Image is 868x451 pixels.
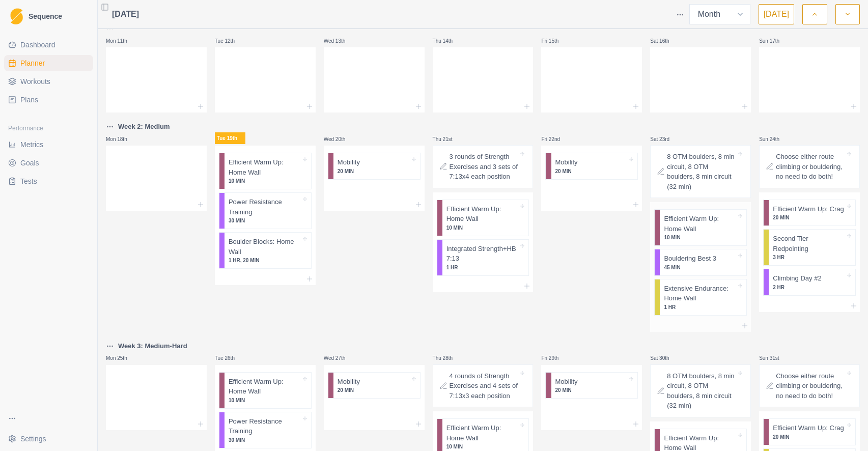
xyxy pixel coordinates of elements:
[112,8,139,20] span: [DATE]
[4,55,93,71] a: Planner
[215,37,245,45] p: Tue 12th
[324,37,354,45] p: Wed 13th
[437,200,529,236] div: Efficient Warm Up: Home Wall10 MIN
[450,152,519,182] p: 3 rounds of Strength Exercises and 3 sets of 7:13x4 each position
[433,145,534,188] div: 3 rounds of Strength Exercises and 3 sets of 7:13x4 each position
[20,58,45,68] span: Planner
[555,386,628,394] p: 20 MIN
[20,76,50,87] span: Workouts
[759,364,860,408] div: Choose either route climbing or bouldering, no need to do both!
[229,436,301,444] p: 30 MIN
[664,214,736,234] p: Efficient Warm Up: Home Wall
[219,153,312,189] div: Efficient Warm Up: Home Wall10 MIN
[229,377,301,397] p: Efficient Warm Up: Home Wall
[324,354,354,362] p: Wed 27th
[450,371,519,401] p: 4 rounds of Strength Exercises and 4 sets of 7:13x3 each position
[20,176,37,186] span: Tests
[229,177,301,185] p: 10 MIN
[229,157,301,177] p: Efficient Warm Up: Home Wall
[20,40,55,50] span: Dashboard
[541,354,572,362] p: Fri 29th
[763,269,856,296] div: Climbing Day #22 HR
[106,37,136,45] p: Mon 11th
[338,386,410,394] p: 20 MIN
[219,412,312,448] div: Power Resistance Training30 MIN
[446,204,519,224] p: Efficient Warm Up: Home Wall
[541,135,572,143] p: Fri 22nd
[667,152,736,191] p: 8 OTM boulders, 8 min circuit, 8 OTM boulders, 8 min circuit (32 min)
[763,200,856,227] div: Efficient Warm Up: Crag20 MIN
[4,120,93,136] div: Performance
[555,157,578,167] p: Mobility
[20,139,43,150] span: Metrics
[446,264,519,271] p: 1 HR
[759,354,790,362] p: Sun 31st
[664,234,736,241] p: 10 MIN
[4,92,93,108] a: Plans
[545,153,638,180] div: Mobility20 MIN
[446,443,519,450] p: 10 MIN
[667,371,736,411] p: 8 OTM boulders, 8 min circuit, 8 OTM boulders, 8 min circuit (32 min)
[229,416,301,436] p: Power Resistance Training
[650,364,751,417] div: 8 OTM boulders, 8 min circuit, 8 OTM boulders, 8 min circuit (32 min)
[664,284,736,303] p: Extensive Endurance: Home Wall
[759,135,790,143] p: Sun 24th
[545,372,638,399] div: Mobility20 MIN
[229,217,301,224] p: 30 MIN
[776,371,845,401] p: Choose either route climbing or bouldering, no need to do both!
[106,354,136,362] p: Mon 25th
[229,257,301,264] p: 1 HR, 20 MIN
[4,136,93,153] a: Metrics
[773,284,845,291] p: 2 HR
[433,364,534,408] div: 4 rounds of Strength Exercises and 4 sets of 7:13x3 each position
[773,433,845,441] p: 20 MIN
[650,37,681,45] p: Sat 16th
[338,157,360,167] p: Mobility
[4,431,93,447] button: Settings
[654,249,747,276] div: Bouldering Best 345 MIN
[759,4,794,24] button: [DATE]
[433,37,463,45] p: Thu 14th
[229,197,301,217] p: Power Resistance Training
[106,135,136,143] p: Mon 18th
[219,372,312,409] div: Efficient Warm Up: Home Wall10 MIN
[664,253,716,264] p: Bouldering Best 3
[776,152,845,182] p: Choose either route climbing or bouldering, no need to do both!
[437,239,529,276] div: Integrated Strength+HB 7:131 HR
[215,132,245,144] p: Tue 19th
[654,209,747,246] div: Efficient Warm Up: Home Wall10 MIN
[338,167,410,175] p: 20 MIN
[4,173,93,189] a: Tests
[219,192,312,229] div: Power Resistance Training30 MIN
[650,145,751,198] div: 8 OTM boulders, 8 min circuit, 8 OTM boulders, 8 min circuit (32 min)
[229,237,301,257] p: Boulder Blocks: Home Wall
[219,232,312,269] div: Boulder Blocks: Home Wall1 HR, 20 MIN
[773,234,845,253] p: Second Tier Redpointing
[229,397,301,404] p: 10 MIN
[446,244,519,264] p: Integrated Strength+HB 7:13
[555,167,628,175] p: 20 MIN
[773,204,844,214] p: Efficient Warm Up: Crag
[10,8,23,25] img: Logo
[433,135,463,143] p: Thu 21st
[650,354,681,362] p: Sat 30th
[654,279,747,316] div: Extensive Endurance: Home Wall1 HR
[118,341,187,351] p: Week 3: Medium-Hard
[773,214,845,221] p: 20 MIN
[650,135,681,143] p: Sat 23rd
[338,377,360,387] p: Mobility
[118,122,170,132] p: Week 2: Medium
[773,253,845,261] p: 3 HR
[664,264,736,271] p: 45 MIN
[773,423,844,433] p: Efficient Warm Up: Crag
[759,37,790,45] p: Sun 17th
[324,135,354,143] p: Wed 20th
[4,155,93,171] a: Goals
[555,377,578,387] p: Mobility
[29,13,62,20] span: Sequence
[541,37,572,45] p: Fri 15th
[773,273,821,284] p: Climbing Day #2
[664,303,736,311] p: 1 HR
[433,354,463,362] p: Thu 28th
[446,423,519,443] p: Efficient Warm Up: Home Wall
